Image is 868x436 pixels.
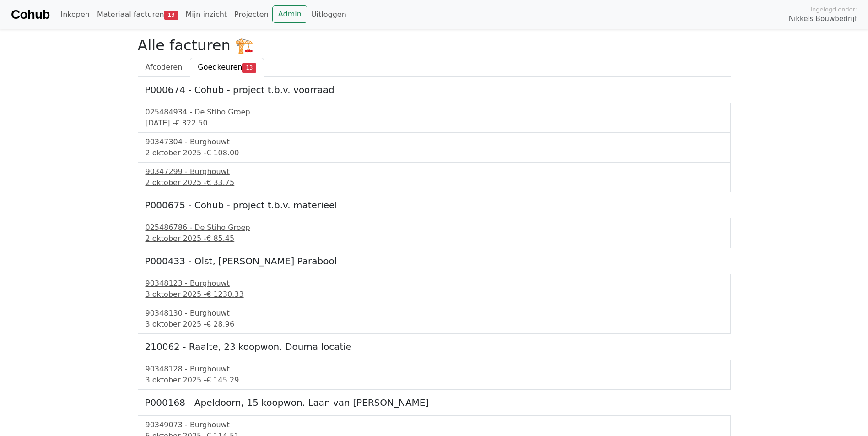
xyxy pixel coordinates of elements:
[146,233,723,244] div: 2 oktober 2025 -
[146,319,723,330] div: 3 oktober 2025 -
[146,107,723,129] a: 025484934 - De Stiho Groep[DATE] -€ 322.50
[206,290,243,299] span: € 1230.33
[810,5,857,14] span: Ingelogd onder:
[206,148,239,157] span: € 108.00
[146,107,723,118] div: 025484934 - De Stiho Groep
[146,136,723,158] a: 90347304 - Burghouwt2 oktober 2025 -€ 108.00
[272,5,307,23] a: Admin
[146,278,723,300] a: 90348123 - Burghouwt3 oktober 2025 -€ 1230.33
[145,256,723,267] h5: P000433 - Olst, [PERSON_NAME] Parabool
[231,5,272,24] a: Projecten
[242,63,256,72] span: 13
[182,5,231,24] a: Mijn inzicht
[146,118,723,129] div: [DATE] -
[789,14,857,24] span: Nikkels Bouwbedrijf
[146,364,723,386] a: 90348128 - Burghouwt3 oktober 2025 -€ 145.29
[138,37,731,54] h2: Alle facturen 🏗️
[146,375,723,386] div: 3 oktober 2025 -
[206,320,234,328] span: € 28.96
[198,63,242,71] span: Goedkeuren
[146,222,723,233] div: 025486786 - De Stiho Groep
[146,289,723,300] div: 3 oktober 2025 -
[146,308,723,330] a: 90348130 - Burghouwt3 oktober 2025 -€ 28.96
[164,11,178,20] span: 13
[145,341,723,352] h5: 210062 - Raalte, 23 koopwon. Douma locatie
[206,376,239,384] span: € 145.29
[145,200,723,211] h5: P000675 - Cohub - project t.b.v. materieel
[146,136,723,147] div: 90347304 - Burghouwt
[146,222,723,244] a: 025486786 - De Stiho Groep2 oktober 2025 -€ 85.45
[146,364,723,375] div: 90348128 - Burghouwt
[57,5,93,24] a: Inkopen
[146,420,723,431] div: 90349073 - Burghouwt
[145,397,723,408] h5: P000168 - Apeldoorn, 15 koopwon. Laan van [PERSON_NAME]
[175,119,207,127] span: € 322.50
[190,58,264,77] a: Goedkeuren13
[146,177,723,188] div: 2 oktober 2025 -
[206,234,234,243] span: € 85.45
[93,5,182,24] a: Materiaal facturen13
[307,5,350,24] a: Uitloggen
[146,166,723,177] div: 90347299 - Burghouwt
[146,63,183,71] span: Afcoderen
[146,147,723,158] div: 2 oktober 2025 -
[146,166,723,188] a: 90347299 - Burghouwt2 oktober 2025 -€ 33.75
[138,58,190,77] a: Afcoderen
[146,278,723,289] div: 90348123 - Burghouwt
[145,84,723,95] h5: P000674 - Cohub - project t.b.v. voorraad
[206,178,234,187] span: € 33.75
[146,308,723,319] div: 90348130 - Burghouwt
[11,4,49,26] a: Cohub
